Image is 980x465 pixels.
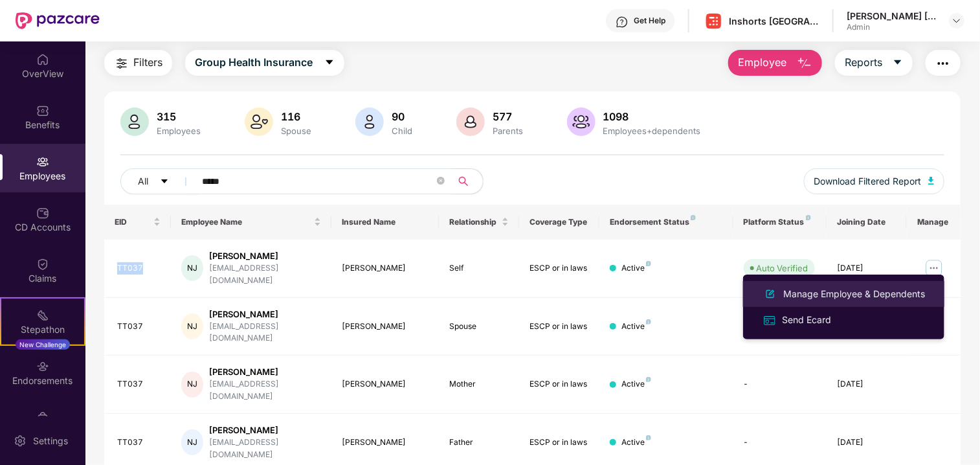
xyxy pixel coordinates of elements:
[827,205,907,240] th: Joining Date
[114,56,129,71] img: svg+xml;base64,PHN2ZyB4bWxucz0iaHR0cDovL3d3dy53My5vcmcvMjAwMC9zdmciIHdpZHRoPSIyNCIgaGVpZ2h0PSIyNC...
[210,366,322,378] div: [PERSON_NAME]
[115,217,151,227] span: EID
[210,437,322,461] div: [EMAIL_ADDRESS][DOMAIN_NAME]
[181,217,311,227] span: Employee Name
[952,16,962,26] img: svg+xml;base64,PHN2ZyBpZD0iRHJvcGRvd24tMzJ4MzIiIHhtbG5zPSJodHRwOi8vd3d3LnczLm9yZy8yMDAwL3N2ZyIgd2...
[181,429,203,455] div: NJ
[646,435,651,440] img: svg+xml;base64,PHN2ZyB4bWxucz0iaHR0cDovL3d3dy53My5vcmcvMjAwMC9zdmciIHdpZHRoPSI4IiBoZWlnaHQ9IjgiIH...
[120,168,199,194] button: Allcaret-down
[928,177,935,185] img: svg+xml;base64,PHN2ZyB4bWxucz0iaHR0cDovL3d3dy53My5vcmcvMjAwMC9zdmciIHhtbG5zOnhsaW5rPSJodHRwOi8vd3...
[621,378,651,391] div: Active
[342,378,428,391] div: [PERSON_NAME]
[691,215,696,220] img: svg+xml;base64,PHN2ZyB4bWxucz0iaHR0cDovL3d3dy53My5vcmcvMjAwMC9zdmciIHdpZHRoPSI4IiBoZWlnaHQ9IjgiIH...
[847,22,937,32] div: Admin
[763,286,778,302] img: svg+xml;base64,PHN2ZyB4bWxucz0iaHR0cDovL3d3dy53My5vcmcvMjAwMC9zdmciIHhtbG5zOnhsaW5rPSJodHRwOi8vd3...
[835,50,913,76] button: Reportscaret-down
[728,50,822,76] button: Employee
[36,155,49,168] img: svg+xml;base64,PHN2ZyBpZD0iRW1wbG95ZWVzIiB4bWxucz0iaHR0cDovL3d3dy53My5vcmcvMjAwMC9zdmciIHdpZHRoPS...
[797,56,812,71] img: svg+xml;base64,PHN2ZyB4bWxucz0iaHR0cDovL3d3dy53My5vcmcvMjAwMC9zdmciIHhtbG5zOnhsaW5rPSJodHRwOi8vd3...
[16,339,70,350] div: New Challenge
[1,323,84,336] div: Stepathon
[245,108,273,136] img: svg+xml;base64,PHN2ZyB4bWxucz0iaHR0cDovL3d3dy53My5vcmcvMjAwMC9zdmciIHhtbG5zOnhsaW5rPSJodHRwOi8vd3...
[449,437,509,449] div: Father
[171,205,331,240] th: Employee Name
[210,378,322,403] div: [EMAIL_ADDRESS][DOMAIN_NAME]
[907,205,961,240] th: Manage
[616,16,629,28] img: svg+xml;base64,PHN2ZyBpZD0iSGVscC0zMngzMiIgeG1sbnM9Imh0dHA6Ly93d3cudzMub3JnLzIwMDAvc3ZnIiB3aWR0aD...
[154,126,203,136] div: Employees
[804,168,945,194] button: Download Filtered Report
[845,54,882,71] span: Reports
[210,250,322,262] div: [PERSON_NAME]
[437,176,445,188] span: close-circle
[733,356,827,414] td: -
[36,309,49,322] img: svg+xml;base64,PHN2ZyB4bWxucz0iaHR0cDovL3d3dy53My5vcmcvMjAwMC9zdmciIHdpZHRoPSIyMSIgaGVpZ2h0PSIyMC...
[342,321,428,333] div: [PERSON_NAME]
[924,258,944,278] img: manageButton
[814,174,922,188] span: Download Filtered Report
[529,262,589,275] div: ESCP or in laws
[757,262,808,275] div: Auto Verified
[104,50,172,76] button: Filters
[529,321,589,333] div: ESCP or in laws
[529,437,589,449] div: ESCP or in laws
[138,174,148,188] span: All
[456,108,485,136] img: svg+xml;base64,PHN2ZyB4bWxucz0iaHR0cDovL3d3dy53My5vcmcvMjAwMC9zdmciIHhtbG5zOnhsaW5rPSJodHRwOi8vd3...
[621,321,651,333] div: Active
[704,12,723,30] img: Inshorts%20Logo.png
[837,378,896,391] div: [DATE]
[601,126,704,136] div: Employees+dependents
[324,57,335,69] span: caret-down
[133,54,162,71] span: Filters
[36,258,49,271] img: svg+xml;base64,PHN2ZyBpZD0iQ2xhaW0iIHhtbG5zPSJodHRwOi8vd3d3LnczLm9yZy8yMDAwL3N2ZyIgd2lkdGg9IjIwIi...
[490,126,526,136] div: Parents
[567,108,596,136] img: svg+xml;base64,PHN2ZyB4bWxucz0iaHR0cDovL3d3dy53My5vcmcvMjAwMC9zdmciIHhtbG5zOnhsaW5rPSJodHRwOi8vd3...
[36,53,49,66] img: svg+xml;base64,PHN2ZyBpZD0iSG9tZSIgeG1sbnM9Imh0dHA6Ly93d3cudzMub3JnLzIwMDAvc3ZnIiB3aWR0aD0iMjAiIG...
[529,378,589,391] div: ESCP or in laws
[36,104,49,117] img: svg+xml;base64,PHN2ZyBpZD0iQmVuZWZpdHMiIHhtbG5zPSJodHRwOi8vd3d3LnczLm9yZy8yMDAwL3N2ZyIgd2lkdGg9Ij...
[601,110,704,123] div: 1098
[36,411,49,424] img: svg+xml;base64,PHN2ZyBpZD0iTXlfT3JkZXJzIiBkYXRhLW5hbWU9Ik15IE9yZGVycyIgeG1sbnM9Imh0dHA6Ly93d3cudz...
[935,56,951,71] img: svg+xml;base64,PHN2ZyB4bWxucz0iaHR0cDovL3d3dy53My5vcmcvMjAwMC9zdmciIHdpZHRoPSIyNCIgaGVpZ2h0PSIyNC...
[210,321,322,345] div: [EMAIL_ADDRESS][DOMAIN_NAME]
[490,110,526,123] div: 577
[779,313,834,327] div: Send Ecard
[181,313,203,339] div: NJ
[837,262,896,275] div: [DATE]
[449,321,509,333] div: Spouse
[117,321,161,333] div: TT037
[16,12,100,29] img: New Pazcare Logo
[449,262,509,275] div: Self
[781,287,928,301] div: Manage Employee & Dependents
[451,168,484,194] button: search
[36,207,49,220] img: svg+xml;base64,PHN2ZyBpZD0iQ0RfQWNjb3VudHMiIGRhdGEtbmFtZT0iQ0QgQWNjb3VudHMiIHhtbG5zPSJodHRwOi8vd3...
[389,110,415,123] div: 90
[104,205,171,240] th: EID
[837,437,896,449] div: [DATE]
[185,50,344,76] button: Group Health Insurancecaret-down
[646,261,651,266] img: svg+xml;base64,PHN2ZyB4bWxucz0iaHR0cDovL3d3dy53My5vcmcvMjAwMC9zdmciIHdpZHRoPSI4IiBoZWlnaHQ9IjgiIH...
[117,437,161,449] div: TT037
[744,217,817,227] div: Platform Status
[278,126,314,136] div: Spouse
[646,377,651,382] img: svg+xml;base64,PHN2ZyB4bWxucz0iaHR0cDovL3d3dy53My5vcmcvMjAwMC9zdmciIHdpZHRoPSI4IiBoZWlnaHQ9IjgiIH...
[610,217,723,227] div: Endorsement Status
[389,126,415,136] div: Child
[355,108,384,136] img: svg+xml;base64,PHN2ZyB4bWxucz0iaHR0cDovL3d3dy53My5vcmcvMjAwMC9zdmciIHhtbG5zOnhsaW5rPSJodHRwOi8vd3...
[117,262,161,275] div: TT037
[195,54,313,71] span: Group Health Insurance
[36,360,49,373] img: svg+xml;base64,PHN2ZyBpZD0iRW5kb3JzZW1lbnRzIiB4bWxucz0iaHR0cDovL3d3dy53My5vcmcvMjAwMC9zdmciIHdpZH...
[621,262,651,275] div: Active
[210,308,322,321] div: [PERSON_NAME]
[893,57,903,69] span: caret-down
[160,177,169,187] span: caret-down
[806,215,811,220] img: svg+xml;base64,PHN2ZyB4bWxucz0iaHR0cDovL3d3dy53My5vcmcvMjAwMC9zdmciIHdpZHRoPSI4IiBoZWlnaHQ9IjgiIH...
[278,110,314,123] div: 116
[439,205,519,240] th: Relationship
[181,255,203,281] div: NJ
[519,205,599,240] th: Coverage Type
[847,10,937,22] div: [PERSON_NAME] [PERSON_NAME]
[449,378,509,391] div: Mother
[29,435,72,448] div: Settings
[181,372,203,398] div: NJ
